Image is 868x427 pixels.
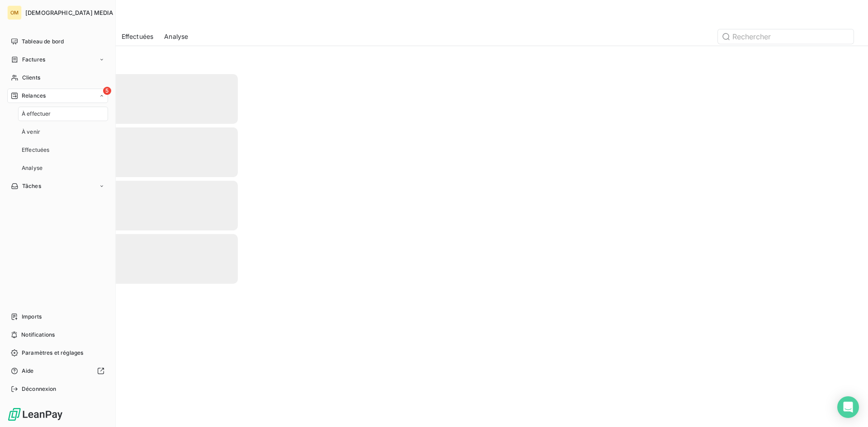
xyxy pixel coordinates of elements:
[22,146,50,154] span: Effectuées
[25,9,113,16] span: [DEMOGRAPHIC_DATA] MEDIA
[21,331,55,339] span: Notifications
[22,74,40,82] span: Clients
[22,349,83,357] span: Paramètres et réglages
[7,364,108,378] a: Aide
[164,32,188,41] span: Analyse
[22,367,34,375] span: Aide
[22,128,40,136] span: À venir
[103,87,111,95] span: 5
[22,38,64,46] span: Tableau de bord
[837,396,859,418] div: Open Intercom Messenger
[22,385,57,393] span: Déconnexion
[122,32,154,41] span: Effectuées
[7,407,63,422] img: Logo LeanPay
[22,182,41,190] span: Tâches
[22,313,42,321] span: Imports
[718,29,854,44] input: Rechercher
[22,164,42,172] span: Analyse
[22,110,51,118] span: À effectuer
[22,56,45,64] span: Factures
[22,92,46,100] span: Relances
[7,5,22,20] div: OM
